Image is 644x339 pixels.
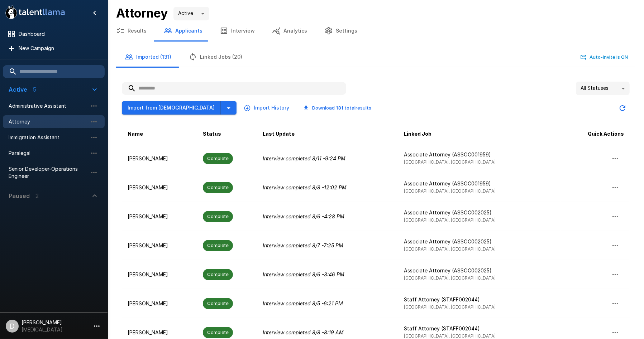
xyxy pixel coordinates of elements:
p: Staff Attorney (STAFF002044) [404,296,555,303]
span: Complete [203,242,233,249]
div: Active [173,7,209,20]
span: [GEOGRAPHIC_DATA], [GEOGRAPHIC_DATA] [404,217,496,223]
b: Attorney [116,6,168,20]
i: Interview completed 8/5 - 6:21 PM [263,300,343,306]
b: 131 [336,105,343,111]
button: Updated Today - 3:31 PM [615,101,630,115]
button: Import from [DEMOGRAPHIC_DATA] [122,101,221,115]
span: Complete [203,155,233,162]
button: Imported (131) [116,47,180,67]
p: [PERSON_NAME] [128,184,191,191]
p: Staff Attorney (STAFF002044) [404,325,555,332]
button: Settings [316,21,366,41]
p: Associate Attorney (ASSOC001959) [404,180,555,187]
th: Status [197,124,257,144]
button: Interview [211,21,263,41]
span: Complete [203,300,233,307]
th: Linked Job [398,124,561,144]
p: Associate Attorney (ASSOC001959) [404,151,555,158]
span: [GEOGRAPHIC_DATA], [GEOGRAPHIC_DATA] [404,275,496,281]
p: Associate Attorney (ASSOC002025) [404,267,555,274]
span: [GEOGRAPHIC_DATA], [GEOGRAPHIC_DATA] [404,304,496,310]
p: [PERSON_NAME] [128,300,191,307]
button: Auto-Invite is ON [579,52,630,63]
span: [GEOGRAPHIC_DATA], [GEOGRAPHIC_DATA] [404,159,496,165]
p: [PERSON_NAME] [128,271,191,278]
button: Results [108,21,155,41]
button: Download 131 totalresults [298,102,377,113]
th: Name [122,124,197,144]
button: Analytics [263,21,316,41]
i: Interview completed 8/7 - 7:25 PM [263,242,343,248]
span: Complete [203,271,233,278]
p: [PERSON_NAME] [128,329,191,336]
span: Complete [203,213,233,220]
span: Complete [203,184,233,191]
p: Associate Attorney (ASSOC002025) [404,209,555,216]
th: Last Update [257,124,398,144]
p: Associate Attorney (ASSOC002025) [404,238,555,245]
p: [PERSON_NAME] [128,155,191,162]
i: Interview completed 8/11 - 9:24 PM [263,155,345,161]
span: [GEOGRAPHIC_DATA], [GEOGRAPHIC_DATA] [404,246,496,252]
span: [GEOGRAPHIC_DATA], [GEOGRAPHIC_DATA] [404,333,496,339]
p: [PERSON_NAME] [128,242,191,249]
i: Interview completed 8/6 - 4:28 PM [263,213,344,219]
i: Interview completed 8/8 - 8:19 AM [263,329,344,335]
span: Complete [203,329,233,336]
i: Interview completed 8/6 - 3:46 PM [263,271,344,277]
span: [GEOGRAPHIC_DATA], [GEOGRAPHIC_DATA] [404,188,496,194]
button: Import History [242,101,292,115]
button: Applicants [155,21,211,41]
th: Quick Actions [561,124,630,144]
button: Linked Jobs (20) [180,47,251,67]
p: [PERSON_NAME] [128,213,191,220]
div: All Statuses [576,82,630,95]
i: Interview completed 8/8 - 12:02 PM [263,184,347,190]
